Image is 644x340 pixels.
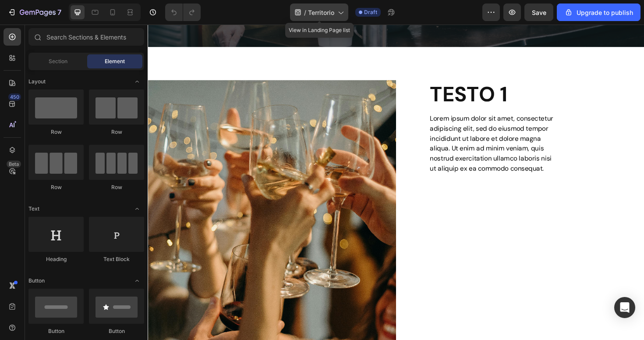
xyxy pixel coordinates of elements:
[89,255,144,263] div: Text Block
[130,274,144,288] span: Toggle open
[89,183,144,191] div: Row
[105,57,125,65] span: Element
[28,205,39,213] span: Text
[557,4,640,21] button: Upgrade to publish
[298,93,436,158] div: Lorem ipsum dolor sit amet, consectetur adipiscing elit, sed do eiusmod tempor incididunt ut labo...
[148,25,644,340] iframe: Design area
[130,202,144,216] span: Toggle open
[304,8,306,17] span: /
[4,4,65,21] button: 7
[49,57,67,65] span: Section
[28,327,84,335] div: Button
[28,128,84,136] div: Row
[28,78,46,86] span: Layout
[89,327,144,335] div: Button
[7,161,21,168] div: Beta
[28,255,84,263] div: Heading
[308,8,334,17] span: Territorio
[299,59,381,88] strong: TESTO 1
[8,93,21,100] div: 450
[28,183,84,191] div: Row
[364,8,377,16] span: Draft
[524,4,553,21] button: Save
[57,7,61,18] p: 7
[130,75,144,89] span: Toggle open
[89,128,144,136] div: Row
[28,277,45,285] span: Button
[614,297,635,318] div: Open Intercom Messenger
[532,9,546,16] span: Save
[28,28,144,46] input: Search Sections & Elements
[165,4,201,21] div: Undo/Redo
[564,8,633,17] div: Upgrade to publish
